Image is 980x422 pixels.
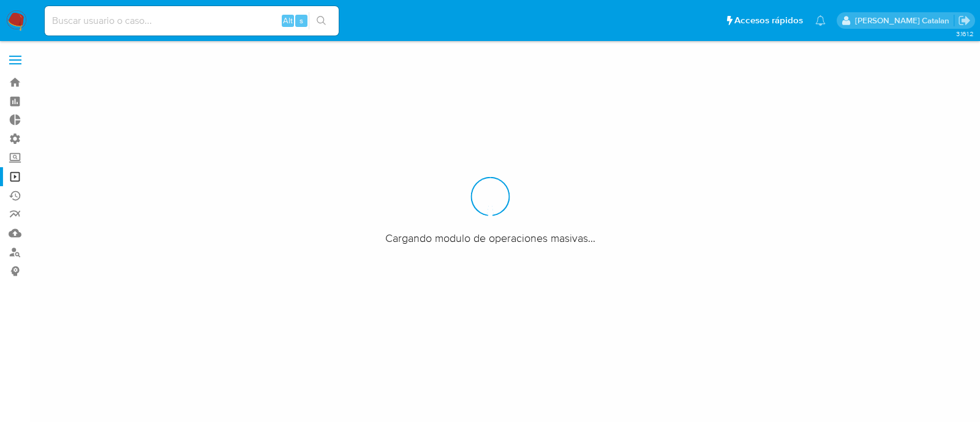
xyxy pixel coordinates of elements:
[855,15,954,26] p: rociodaniela.benavidescatalan@mercadolibre.cl
[283,15,293,26] span: Alt
[309,12,334,29] button: search-icon
[815,15,826,26] a: Notificaciones
[385,230,595,245] span: Cargando modulo de operaciones masivas...
[45,13,339,29] input: Buscar usuario o caso...
[958,14,971,27] a: Salir
[300,15,303,26] span: s
[734,14,803,27] span: Accesos rápidos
